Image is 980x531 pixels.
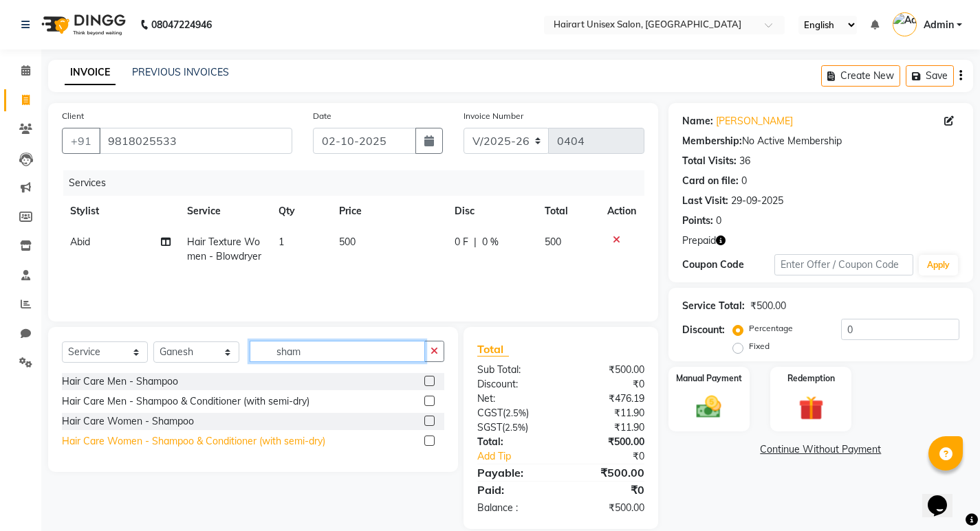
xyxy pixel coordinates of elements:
div: ( ) [467,406,560,420]
span: 1 [279,236,284,248]
a: Continue Without Payment [671,442,970,457]
th: Action [599,196,644,227]
div: ₹500.00 [560,501,654,515]
img: _cash.svg [688,393,729,422]
div: Name: [682,114,713,128]
label: Date [313,110,331,122]
span: | [474,235,477,249]
img: Admin [893,12,917,36]
div: Services [63,170,655,196]
div: Discount: [682,323,725,337]
div: Total Visits: [682,154,737,168]
th: Stylist [62,196,179,227]
span: 500 [545,236,561,248]
div: Hair Care Men - Shampoo [62,374,178,389]
a: [PERSON_NAME] [716,114,793,128]
input: Enter Offer / Coupon Code [774,254,913,275]
div: 36 [739,154,750,168]
div: Coupon Code [682,258,774,272]
span: 500 [339,236,356,248]
label: Percentage [749,322,793,335]
span: Abid [70,236,90,248]
div: Net: [467,392,560,406]
th: Total [536,196,599,227]
div: ₹500.00 [560,464,654,481]
a: PREVIOUS INVOICES [132,66,229,78]
div: Discount: [467,377,560,392]
div: Hair Care Women - Shampoo & Conditioner (with semi-dry) [62,434,325,449]
label: Manual Payment [676,372,742,385]
div: ₹0 [560,377,654,392]
div: Paid: [467,482,560,498]
button: Create New [821,65,900,87]
button: Apply [919,255,958,275]
b: 08047224946 [151,5,212,44]
label: Client [62,110,84,122]
label: Invoice Number [464,110,523,122]
span: Admin [924,18,954,32]
th: Disc [446,196,536,227]
button: Save [906,65,954,87]
div: ₹500.00 [560,363,654,377]
input: Search by Name/Mobile/Email/Code [99,128,292,154]
div: ( ) [467,420,560,435]
div: ₹0 [560,482,654,498]
th: Price [331,196,446,227]
button: +91 [62,128,100,154]
div: Sub Total: [467,363,560,377]
div: ₹11.90 [560,420,654,435]
span: SGST [477,421,502,433]
div: No Active Membership [682,134,959,148]
iframe: chat widget [922,476,966,517]
div: Payable: [467,464,560,481]
div: ₹476.19 [560,392,654,406]
a: Add Tip [467,449,576,464]
div: Hair Care Men - Shampoo & Conditioner (with semi-dry) [62,394,309,409]
div: Total: [467,435,560,449]
th: Qty [270,196,331,227]
span: Hair Texture Women - Blowdryer [187,236,261,262]
label: Fixed [749,340,770,352]
span: 2.5% [505,422,525,433]
div: Balance : [467,501,560,515]
span: 0 F [455,235,468,249]
span: 0 % [482,235,499,249]
div: ₹11.90 [560,406,654,420]
div: 0 [716,214,721,228]
img: logo [35,5,129,44]
div: 0 [741,174,747,188]
span: Total [477,342,509,357]
span: 2.5% [505,407,526,418]
div: ₹500.00 [750,299,786,313]
div: Points: [682,214,713,228]
img: _gift.svg [791,393,831,424]
div: Card on file: [682,174,739,188]
div: 29-09-2025 [731,194,783,208]
a: INVOICE [65,60,116,85]
div: Service Total: [682,299,745,313]
div: ₹500.00 [560,435,654,449]
span: CGST [477,407,503,419]
div: Last Visit: [682,194,728,208]
label: Redemption [787,372,835,385]
th: Service [179,196,270,227]
div: Membership: [682,134,742,148]
div: Hair Care Women - Shampoo [62,414,194,429]
div: ₹0 [576,449,655,464]
input: Search or Scan [250,341,425,362]
span: Prepaid [682,234,716,248]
